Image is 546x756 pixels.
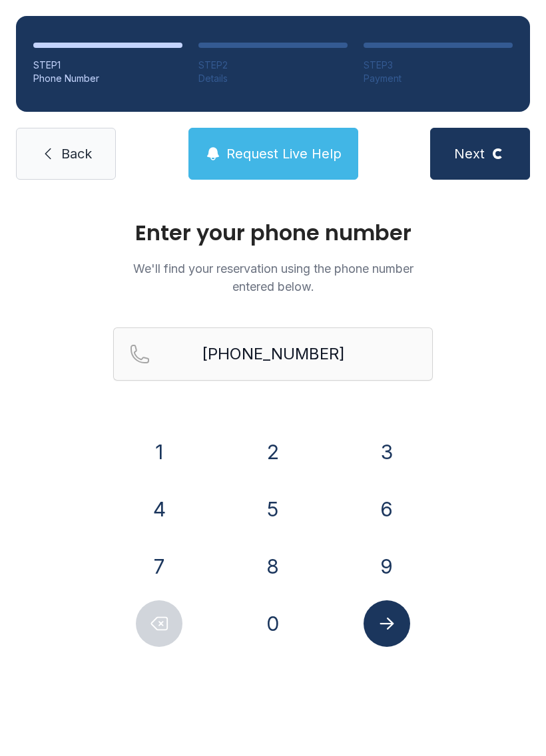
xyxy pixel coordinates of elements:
[113,222,433,244] h1: Enter your phone number
[113,260,433,295] p: We'll find your reservation using the phone number entered below.
[250,543,296,590] button: 8
[364,72,513,85] div: Payment
[250,600,296,647] button: 0
[250,486,296,532] button: 5
[136,600,182,647] button: Delete number
[136,543,182,590] button: 7
[364,600,410,647] button: Submit lookup form
[113,327,433,381] input: Reservation phone number
[33,59,182,72] div: STEP 1
[364,543,410,590] button: 9
[136,429,182,475] button: 1
[61,144,92,163] span: Back
[33,72,182,85] div: Phone Number
[136,486,182,532] button: 4
[198,72,348,85] div: Details
[226,144,342,163] span: Request Live Help
[364,486,410,532] button: 6
[250,429,296,475] button: 2
[454,144,485,163] span: Next
[364,59,513,72] div: STEP 3
[198,59,348,72] div: STEP 2
[364,429,410,475] button: 3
